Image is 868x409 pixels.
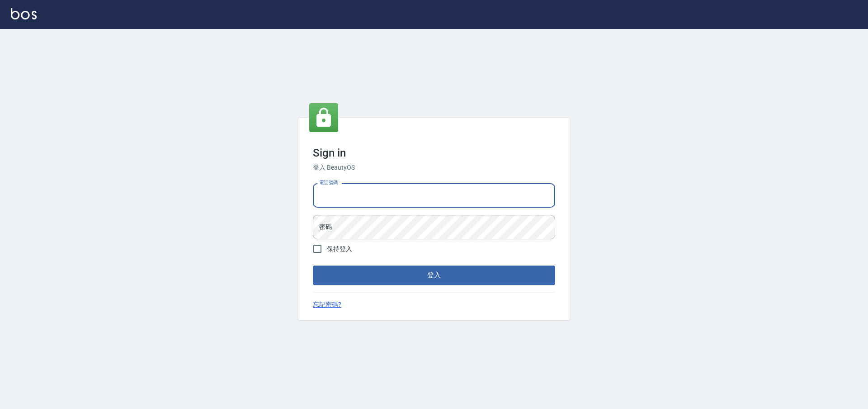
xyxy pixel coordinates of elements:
h6: 登入 BeautyOS [313,163,555,172]
button: 登入 [313,266,555,285]
span: 保持登入 [327,244,352,254]
a: 忘記密碼? [313,300,341,309]
h3: Sign in [313,147,555,159]
img: Logo [11,8,37,19]
label: 電話號碼 [319,179,338,186]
